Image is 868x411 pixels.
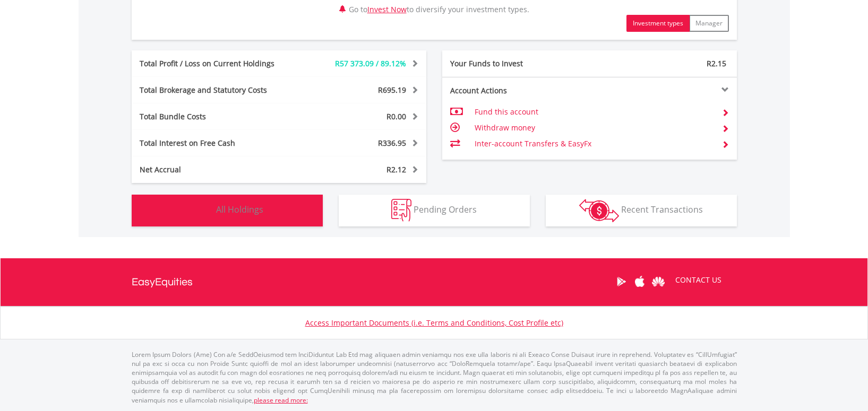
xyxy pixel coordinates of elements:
[668,265,729,295] a: CONTACT US
[546,195,737,226] button: Recent Transactions
[132,138,304,148] div: Total Interest on Free Cash
[216,204,263,215] span: All Holdings
[442,85,590,96] div: Account Actions
[386,164,406,174] span: R2.12
[579,199,619,222] img: transactions-zar-wht.png
[649,265,668,298] a: Huawei
[707,58,726,68] span: R2.15
[132,258,193,306] a: EasyEquities
[305,318,563,328] a: Access Important Documents (i.e. Terms and Conditions, Cost Profile etc)
[386,111,406,121] span: R0.00
[391,199,411,222] img: pending_instructions-wht.png
[132,164,304,175] div: Net Accrual
[631,265,649,298] a: Apple
[475,120,713,136] td: Withdraw money
[132,195,323,226] button: All Holdings
[612,265,631,298] a: Google Play
[475,136,713,152] td: Inter-account Transfers & EasyFx
[414,204,477,215] span: Pending Orders
[626,15,690,32] button: Investment types
[132,111,304,122] div: Total Bundle Costs
[132,85,304,95] div: Total Brokerage and Statutory Costs
[378,138,406,148] span: R336.95
[335,58,406,68] span: R57 373.09 / 89.12%
[442,58,590,69] div: Your Funds to Invest
[378,85,406,95] span: R695.19
[254,396,308,405] a: please read more:
[191,199,214,222] img: holdings-wht.png
[132,350,737,405] p: Lorem Ipsum Dolors (Ame) Con a/e SeddOeiusmod tem InciDiduntut Lab Etd mag aliquaen admin veniamq...
[689,15,729,32] button: Manager
[621,204,703,215] span: Recent Transactions
[132,58,304,69] div: Total Profit / Loss on Current Holdings
[475,104,713,120] td: Fund this account
[339,195,530,226] button: Pending Orders
[367,4,407,14] a: Invest Now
